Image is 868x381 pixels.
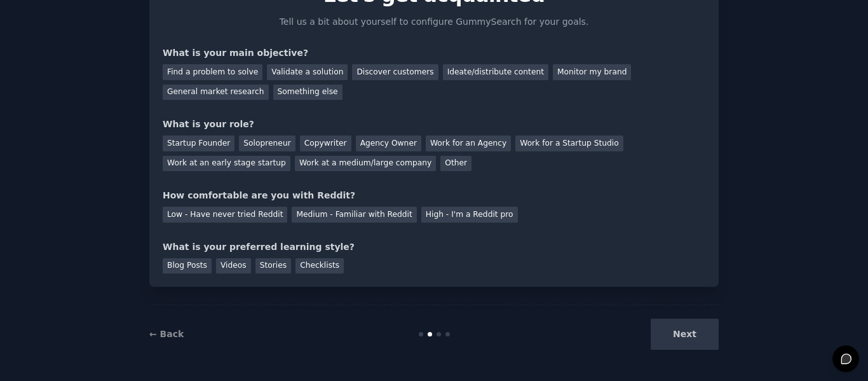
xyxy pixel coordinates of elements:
[443,64,548,80] div: Ideate/distribute content
[426,135,511,151] div: Work for an Agency
[515,135,623,151] div: Work for a Startup Studio
[163,156,290,172] div: Work at an early stage startup
[163,46,705,60] div: What is your main objective?
[273,85,342,100] div: Something else
[163,207,287,223] div: Low - Have never tried Reddit
[295,156,436,172] div: Work at a medium/large company
[163,240,705,254] div: What is your preferred learning style?
[440,156,471,172] div: Other
[267,64,348,80] div: Validate a solution
[292,207,416,223] div: Medium - Familiar with Reddit
[163,258,212,274] div: Blog Posts
[163,64,262,80] div: Find a problem to solve
[163,135,234,151] div: Startup Founder
[274,15,594,29] p: Tell us a bit about yourself to configure GummySearch for your goals.
[295,258,344,274] div: Checklists
[553,64,631,80] div: Monitor my brand
[239,135,295,151] div: Solopreneur
[421,207,518,223] div: High - I'm a Reddit pro
[163,85,269,100] div: General market research
[352,64,438,80] div: Discover customers
[163,118,705,131] div: What is your role?
[255,258,291,274] div: Stories
[300,135,351,151] div: Copywriter
[163,189,705,202] div: How comfortable are you with Reddit?
[216,258,251,274] div: Videos
[356,135,421,151] div: Agency Owner
[149,329,184,339] a: ← Back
